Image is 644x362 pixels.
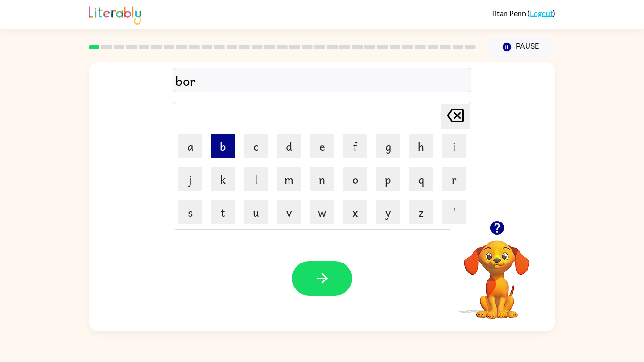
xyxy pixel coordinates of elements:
[409,134,433,158] button: h
[277,134,301,158] button: d
[310,134,334,158] button: e
[530,8,553,17] a: Logout
[310,200,334,224] button: w
[178,134,202,158] button: a
[487,36,555,58] button: Pause
[175,71,469,90] div: bor
[442,134,466,158] button: i
[442,200,466,224] button: '
[343,134,367,158] button: f
[211,134,235,158] button: b
[211,167,235,191] button: k
[244,167,268,191] button: l
[450,226,544,320] video: Your browser must support playing .mp4 files to use Literably. Please try using another browser.
[376,200,400,224] button: y
[244,200,268,224] button: u
[491,8,528,17] span: Titan Penn
[409,200,433,224] button: z
[491,8,555,17] div: ( )
[343,167,367,191] button: o
[244,134,268,158] button: c
[178,200,202,224] button: s
[89,4,141,25] img: Literably
[343,200,367,224] button: x
[310,167,334,191] button: n
[211,200,235,224] button: t
[277,167,301,191] button: m
[178,167,202,191] button: j
[376,134,400,158] button: g
[409,167,433,191] button: q
[376,167,400,191] button: p
[277,200,301,224] button: v
[442,167,466,191] button: r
